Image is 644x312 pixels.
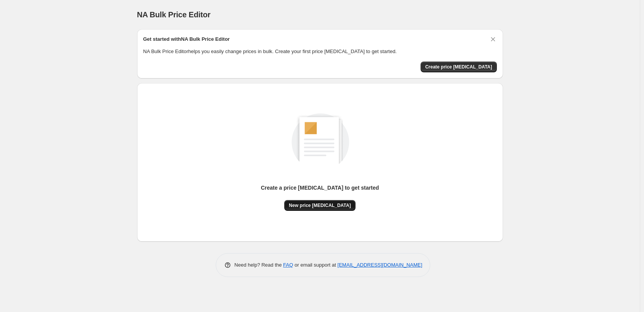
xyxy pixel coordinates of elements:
h2: Get started with NA Bulk Price Editor [143,35,230,43]
p: Create a price [MEDICAL_DATA] to get started [261,184,379,192]
button: Create price change job [421,62,497,72]
button: Dismiss card [489,35,497,43]
span: Create price [MEDICAL_DATA] [425,64,492,70]
a: FAQ [283,262,293,268]
span: New price [MEDICAL_DATA] [289,202,351,209]
button: New price [MEDICAL_DATA] [284,200,356,211]
span: NA Bulk Price Editor [137,10,211,19]
span: Need help? Read the [235,262,283,268]
span: or email support at [293,262,337,268]
a: [EMAIL_ADDRESS][DOMAIN_NAME] [337,262,422,268]
p: NA Bulk Price Editor helps you easily change prices in bulk. Create your first price [MEDICAL_DAT... [143,48,497,55]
